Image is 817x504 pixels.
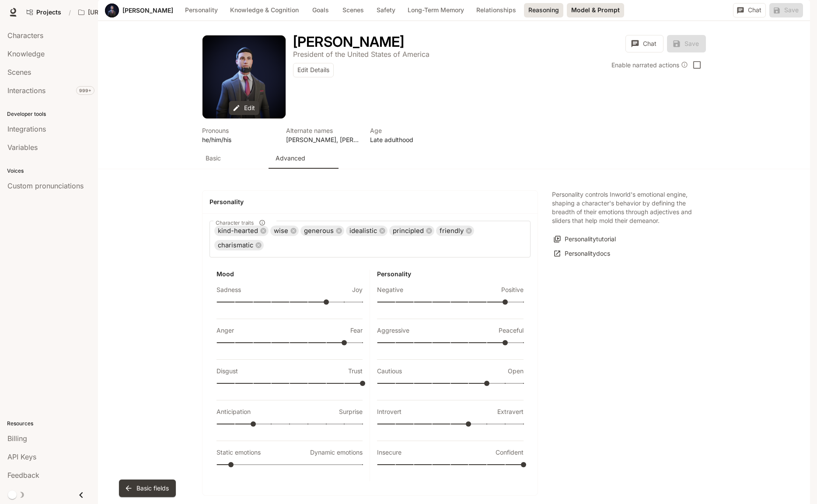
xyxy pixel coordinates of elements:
div: idealistic [346,226,388,236]
span: Projects [36,9,61,16]
button: Personalitytutorial [552,232,618,247]
button: Open character details dialog [370,126,443,144]
button: Open character details dialog [293,49,429,59]
button: Chat [625,35,663,52]
p: Sadness [216,285,241,294]
p: Late adulthood [370,135,443,144]
div: Avatar image [105,3,119,17]
button: Edit Details [293,63,334,77]
div: Avatar image [203,35,286,118]
span: generous [300,226,337,236]
h1: [PERSON_NAME] [293,33,404,50]
button: Relationships [472,3,520,17]
div: kind-hearted [214,226,269,236]
a: Personalitydocs [552,247,612,261]
p: Open [508,367,524,375]
div: generous [300,226,344,236]
div: principled [389,226,434,236]
button: Goals [307,3,335,17]
span: Character traits [216,219,254,226]
div: Enable narrated actions [611,60,688,70]
p: Static emotions [216,448,261,457]
p: Confident [496,448,524,457]
p: he/him/his [202,135,276,144]
span: charismatic [214,240,257,250]
div: wise [270,226,299,236]
p: Peaceful [499,326,524,335]
p: President of the United States of America [293,50,429,59]
p: Alternate names [286,126,360,135]
button: Scenes [338,3,368,17]
div: friendly [436,226,474,236]
button: Reasoning [524,3,563,17]
p: Cautious [377,367,402,375]
span: principled [389,226,427,236]
a: [PERSON_NAME] [122,7,173,14]
span: wise [270,226,292,236]
p: Positive [501,285,524,294]
h6: Mood [216,270,363,278]
button: Model & Prompt [567,3,624,17]
p: Fear [350,326,363,335]
p: Disgust [216,367,238,375]
p: [PERSON_NAME], [PERSON_NAME] [286,135,360,144]
p: Aggressive [377,326,409,335]
p: Personality controls Inworld's emotional engine, shaping a character's behavior by defining the b... [552,190,692,225]
button: Character traits [256,217,268,229]
p: Age [370,126,443,135]
p: [URL] Characters [88,9,137,16]
button: Knowledge & Cognition [226,3,303,17]
p: Surprise [339,407,363,416]
span: friendly [436,226,467,236]
button: Open character avatar dialog [203,35,286,118]
p: Joy [352,285,363,294]
p: Introvert [377,407,402,416]
p: Anticipation [216,407,251,416]
p: Basic [206,154,221,163]
div: / [65,8,74,17]
button: Open character avatar dialog [105,3,119,17]
button: Open character details dialog [293,35,404,49]
h4: Personality [209,198,531,206]
p: Trust [348,367,363,375]
p: Dynamic emotions [310,448,363,457]
button: Personality [181,3,222,17]
p: Negative [377,285,403,294]
p: Pronouns [202,126,276,135]
p: Insecure [377,448,402,457]
button: Basic fields [119,480,176,497]
div: charismatic [214,240,264,250]
p: Advanced [276,154,305,163]
span: idealistic [346,226,381,236]
button: Chat [733,3,766,17]
h6: Personality [377,270,524,278]
button: Edit [229,101,259,115]
p: Extravert [497,407,524,416]
button: Safety [372,3,400,17]
button: Open character details dialog [286,126,360,144]
p: Anger [216,326,234,335]
span: kind-hearted [214,226,262,236]
button: Open workspace menu [74,3,150,21]
button: Open character details dialog [202,126,276,144]
a: Go to projects [23,3,65,21]
button: Long-Term Memory [403,3,468,17]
